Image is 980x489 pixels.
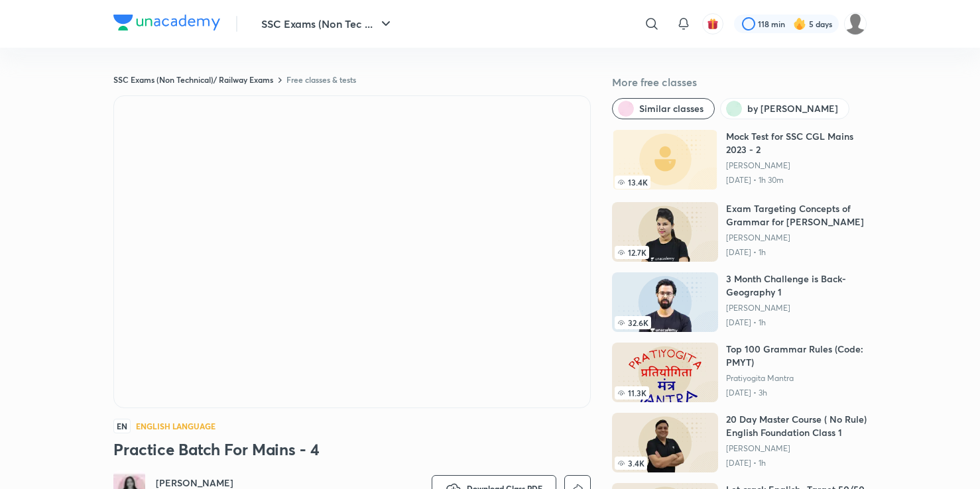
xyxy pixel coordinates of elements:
[793,17,806,30] img: streak
[113,74,273,85] a: SSC Exams (Non Technical)/ Railway Exams
[726,373,867,384] a: Pratiyogita Mantra
[113,439,591,460] h3: Practice Batch For Mains - 4
[615,176,650,189] span: 13.4K
[726,160,867,171] a: [PERSON_NAME]
[615,457,647,470] span: 3.4K
[726,233,867,243] a: [PERSON_NAME]
[286,74,356,85] a: Free classes & tests
[612,74,867,90] h5: More free classes
[615,386,649,400] span: 11.3K
[615,316,651,329] span: 32.6K
[726,388,867,398] p: [DATE] • 3h
[726,272,867,299] h6: 3 Month Challenge is Back- Geography 1
[136,422,215,430] h4: English Language
[253,11,402,37] button: SSC Exams (Non Tec ...
[615,246,649,259] span: 12.7K
[726,343,867,369] h6: Top 100 Grammar Rules (Code: PMYT)
[726,130,867,156] h6: Mock Test for SSC CGL Mains 2023 - 2
[114,96,590,407] iframe: Class
[720,98,849,119] button: by Rani Singh
[702,13,723,34] button: avatar
[113,419,131,433] span: EN
[726,303,867,313] a: [PERSON_NAME]
[612,98,715,119] button: Similar classes
[726,175,867,186] p: [DATE] • 1h 30m
[639,102,704,115] span: Similar classes
[726,413,867,439] h6: 20 Day Master Course ( No Rule) English Foundation Class 1
[726,443,867,454] a: [PERSON_NAME]
[726,458,867,468] p: [DATE] • 1h
[844,13,867,35] img: Shane Watson
[726,202,867,229] h6: Exam Targeting Concepts of Grammar for [PERSON_NAME]
[726,317,867,328] p: [DATE] • 1h
[113,15,220,30] img: Company Logo
[707,18,719,30] img: avatar
[747,102,838,115] span: by Rani Singh
[113,15,220,34] a: Company Logo
[726,247,867,258] p: [DATE] • 1h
